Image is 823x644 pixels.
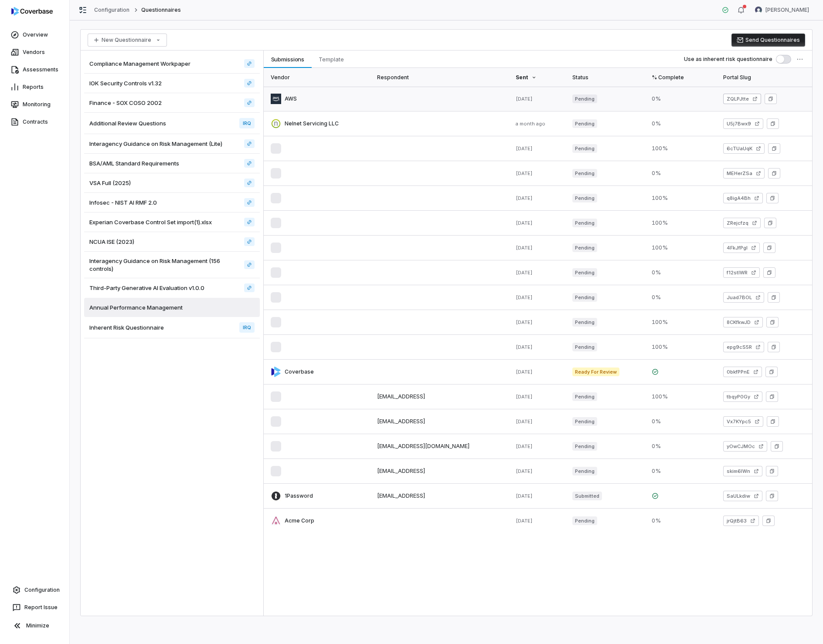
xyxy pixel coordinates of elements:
[723,243,760,253] a: 4FkJfPgI
[271,68,363,87] div: Vendor
[89,60,190,67] span: Compliance Management Workpaper
[89,218,212,226] span: Experian Coverbase Control Set import(1).xlsx
[792,51,808,67] button: More actions
[723,292,764,303] a: Juad7BOL
[244,98,255,107] a: Finance - SOX COSO 2002
[89,199,157,206] span: Infosec - NIST AI RMF 2.0
[89,303,183,311] span: Annual Performance Management
[723,94,761,104] a: ZQLPJtte
[684,56,772,63] label: Use as inherent risk questionnaire
[572,68,638,87] div: Status
[765,7,809,13] span: [PERSON_NAME]
[723,516,759,526] a: jrQjtB63
[3,600,66,615] button: Report Issue
[244,218,255,226] a: Experian Coverbase Control Set import(1).xlsx
[370,434,508,459] td: [EMAIL_ADDRESS][DOMAIN_NAME]
[88,34,167,47] button: New Questionnaire
[723,367,762,377] a: 0bkfPPnE
[750,3,814,17] button: Amanda Pettenati avatar[PERSON_NAME]
[723,391,762,402] a: tbqyP0Gy
[84,54,260,74] a: Compliance Management Workpaper
[244,179,255,187] a: VSA Full (2025)
[244,59,255,68] a: Compliance Management Workpaper
[84,93,260,113] a: Finance - SOX COSO 2002
[731,34,805,47] button: Send Questionnaires
[244,139,255,148] a: Interagency Guidance on Risk Management (Lite)
[2,62,68,78] a: Assessments
[89,79,162,87] span: IOK Security Controls v1.32
[723,491,762,501] a: SaULkdiw
[723,416,763,427] a: Vx7KYpc5
[2,27,68,43] a: Overview
[2,79,68,95] a: Reports
[723,317,763,327] a: 8CKfkwJD
[315,54,347,65] span: Template
[723,342,764,352] a: epg9cS5R
[723,267,760,278] a: f12stIWR
[516,68,558,87] div: Sent
[84,212,260,232] a: Experian Coverbase Control Set import(1).xlsx
[723,441,767,452] a: yOwCJMOc
[89,324,164,331] span: Inherent Risk Questionnaire
[89,179,131,187] span: VSA Full (2025)
[84,278,260,298] a: Third-Party Generative AI Evaluation v1.0.0
[723,193,763,203] a: q8igA4Bh
[141,7,181,13] span: Questionnaires
[239,118,255,128] span: IRQ
[3,582,66,598] a: Configuration
[89,119,166,127] span: Additional Review Questions
[370,484,508,509] td: [EMAIL_ADDRESS]
[89,238,134,246] span: NCUA ISE (2023)
[89,159,179,167] span: BSA/AML Standard Requirements
[370,409,508,434] td: [EMAIL_ADDRESS]
[89,99,162,107] span: Finance - SOX COSO 2002
[652,68,709,87] div: % Complete
[370,384,508,409] td: [EMAIL_ADDRESS]
[3,617,66,634] button: Minimize
[84,252,260,278] a: Interagency Guidance on Risk Management (156 controls)
[723,143,765,154] a: 6cTUaUqK
[723,68,805,87] div: Portal Slug
[239,322,255,333] span: IRQ
[84,317,260,338] a: Inherent Risk QuestionnaireIRQ
[723,218,761,228] a: ZRejcfzq
[84,154,260,173] a: BSA/AML Standard Requirements
[2,44,68,60] a: Vendors
[244,260,255,269] a: Interagency Guidance on Risk Management (156 controls)
[84,173,260,193] a: VSA Full (2025)
[244,159,255,168] a: BSA/AML Standard Requirements
[84,134,260,154] a: Interagency Guidance on Risk Management (Lite)
[89,284,204,292] span: Third-Party Generative AI Evaluation v1.0.0
[244,198,255,207] a: Infosec - NIST AI RMF 2.0
[84,298,260,317] a: Annual Performance Management
[2,114,68,130] a: Contracts
[377,68,501,87] div: Respondent
[723,118,763,129] a: U5j7Bwx9
[244,237,255,246] a: NCUA ISE (2023)
[89,257,241,273] span: Interagency Guidance on Risk Management (156 controls)
[89,140,222,148] span: Interagency Guidance on Risk Management (Lite)
[244,283,255,292] a: Third-Party Generative AI Evaluation v1.0.0
[84,232,260,252] a: NCUA ISE (2023)
[94,7,130,13] a: Configuration
[11,7,53,16] img: logo-D7KZi-bG.svg
[755,7,762,13] img: Amanda Pettenati avatar
[2,97,68,112] a: Monitoring
[244,79,255,88] a: IOK Security Controls v1.32
[84,74,260,93] a: IOK Security Controls v1.32
[268,54,308,65] span: Submissions
[723,466,762,476] a: skim6lWn
[723,168,765,179] a: MEHerZSa
[84,193,260,212] a: Infosec - NIST AI RMF 2.0
[370,459,508,484] td: [EMAIL_ADDRESS]
[84,113,260,134] a: Additional Review QuestionsIRQ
